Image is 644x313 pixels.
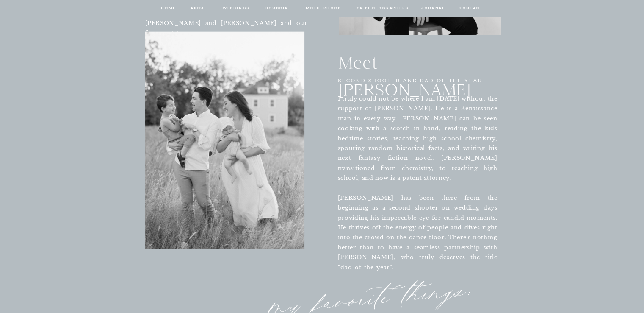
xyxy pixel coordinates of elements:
[338,94,498,249] p: I truly could not be where I am [DATE] without the support of [PERSON_NAME]. He is a Renaissance ...
[420,5,446,12] a: journal
[354,5,409,12] a: for photographers
[222,5,251,12] a: Weddings
[339,50,478,70] h2: Meet [PERSON_NAME]
[190,5,208,12] a: about
[457,5,484,12] a: contact
[160,5,177,12] a: home
[306,5,341,12] a: Motherhood
[265,5,289,12] a: BOUDOIR
[338,76,489,84] h3: Second shooter and dad-of-the-year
